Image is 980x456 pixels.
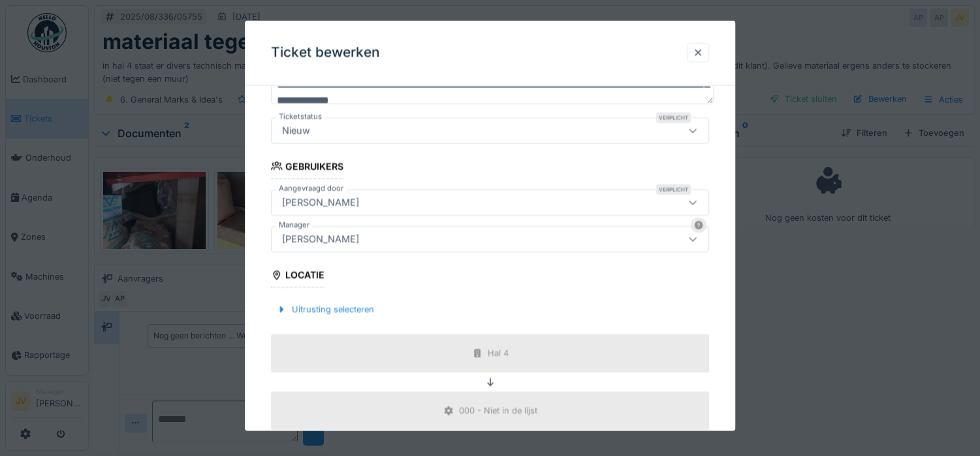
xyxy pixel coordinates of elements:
[488,348,509,360] div: Hal 4
[276,111,324,122] label: Ticketstatus
[277,123,315,138] div: Nieuw
[277,195,364,210] div: [PERSON_NAME]
[271,157,343,179] div: Gebruikers
[656,184,691,195] div: Verplicht
[459,405,537,417] div: 000 - Niet in de lijst
[276,220,312,231] label: Manager
[277,232,364,246] div: [PERSON_NAME]
[271,265,324,287] div: Locatie
[271,44,380,61] h3: Ticket bewerken
[656,112,691,123] div: Verplicht
[276,183,346,194] label: Aangevraagd door
[271,301,379,318] div: Uitrusting selecteren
